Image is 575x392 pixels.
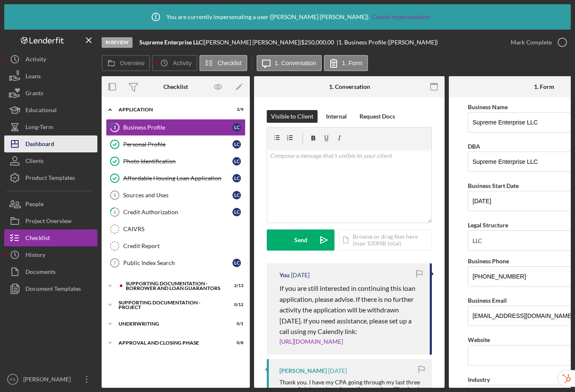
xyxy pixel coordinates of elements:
[468,143,480,150] label: DBA
[257,55,322,71] button: 1. Conversation
[232,174,241,182] div: L C
[4,196,97,213] button: People
[4,280,97,297] a: Document Templates
[21,371,76,390] div: [PERSON_NAME]
[4,51,97,68] button: Activity
[279,338,343,345] a: [URL][DOMAIN_NAME]
[4,85,97,102] button: Grants
[139,39,202,46] b: Supreme Enterprise LLC
[294,229,307,251] div: Send
[25,68,41,87] div: Loans
[232,191,241,199] div: L C
[4,135,97,152] button: Dashboard
[123,192,232,199] div: Sources and Uses
[106,187,246,204] a: 5Sources and UsesLC
[267,110,318,123] button: Visible to Client
[25,102,57,121] div: Educational
[123,243,245,249] div: Credit Report
[163,83,188,90] div: Checklist
[123,141,232,148] div: Personal Profile
[329,83,370,90] div: 1. Conversation
[291,272,310,279] time: 2025-07-15 12:58
[106,254,246,271] a: 7Public Index SearchLC
[106,170,246,187] a: Affordable Housing Loan ApplicationLC
[4,263,97,280] a: Documents
[199,55,247,71] button: Checklist
[119,340,222,345] div: Approval and Closing Phase
[468,257,509,265] label: Business Phone
[25,246,45,265] div: History
[25,135,54,155] div: Dashboard
[123,226,245,232] div: CAIVRS
[511,34,552,51] div: Mark Complete
[4,68,97,85] button: Loans
[342,60,362,66] label: 1. Form
[355,110,399,123] button: Request Docs
[126,281,222,291] div: Supporting Documentation - Borrower and Loan Guarantors
[139,39,204,46] div: |
[4,169,97,186] a: Product Templates
[337,39,438,46] div: | 1. Business Profile ([PERSON_NAME])
[25,213,72,232] div: Project Overview
[173,60,191,66] label: Activity
[106,119,246,136] a: 1Business ProfileLC
[25,263,55,282] div: Documents
[102,37,133,48] div: In Review
[232,208,241,216] div: L C
[119,321,222,326] div: Underwriting
[25,196,44,215] div: People
[4,246,97,263] button: History
[328,367,347,374] time: 2025-05-15 19:04
[123,124,232,131] div: Business Profile
[4,119,97,135] a: Long-Term
[271,110,313,123] div: Visible to Client
[25,280,81,299] div: Document Templates
[468,336,490,343] label: Website
[218,60,242,66] label: Checklist
[324,55,368,71] button: 1. Form
[473,237,482,244] div: LLC
[228,107,243,112] div: 3 / 9
[4,229,97,246] button: Checklist
[228,340,243,345] div: 0 / 8
[228,302,243,307] div: 0 / 12
[25,229,50,248] div: Checklist
[145,6,430,28] div: You are currently impersonating a user ( [PERSON_NAME] [PERSON_NAME] ).
[228,283,243,288] div: 2 / 13
[10,377,16,382] text: PS
[267,229,334,251] button: Send
[279,272,290,279] div: You
[106,221,246,237] a: CAIVRS
[119,300,222,310] div: Supporting Documentation - Project
[106,204,246,221] a: 6Credit AuthorizationLC
[123,209,232,215] div: Credit Authorization
[4,213,97,229] button: Project Overview
[4,371,97,388] button: PS[PERSON_NAME]
[106,136,246,153] a: Personal ProfileLC
[4,152,97,169] button: Clients
[326,110,347,123] div: Internal
[4,102,97,119] button: Educational
[232,157,241,166] div: L C
[113,209,116,215] tspan: 6
[279,284,417,335] span: If you are still interested in continuing this loan application, please advise. If there is no fu...
[232,123,241,132] div: L C
[113,260,116,265] tspan: 7
[102,55,150,71] button: Overview
[113,124,116,130] tspan: 1
[106,237,246,254] a: Credit Report
[25,152,44,171] div: Clients
[25,85,43,104] div: Grants
[468,182,519,189] label: Business Start Date
[468,297,507,304] label: Business Email
[279,367,327,374] div: [PERSON_NAME]
[322,110,351,123] button: Internal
